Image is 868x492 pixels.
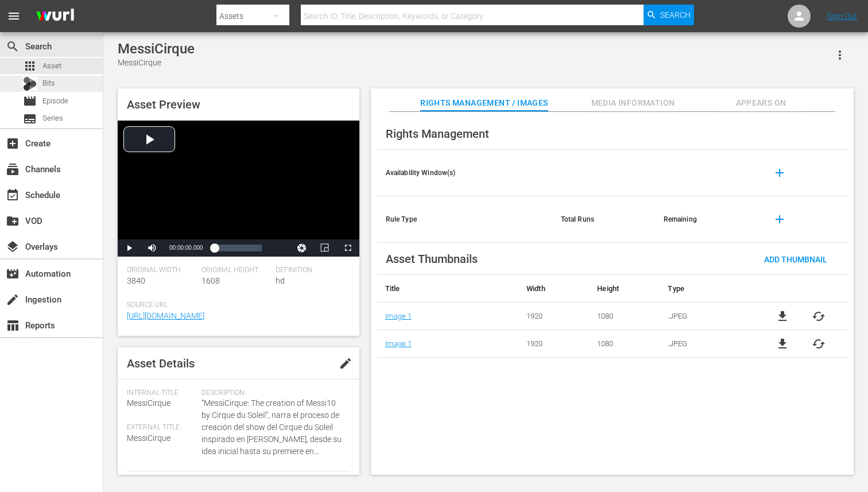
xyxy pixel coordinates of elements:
[644,5,694,25] button: Search
[336,239,359,257] button: Fullscreen
[773,166,786,180] span: add
[290,239,313,257] button: Jump To Time
[201,276,220,285] span: 1608
[420,96,548,110] span: Rights Management / Images
[6,40,20,53] span: Search
[118,121,359,257] div: Video Player
[201,397,344,458] span: “MessiCirque: The creation of Messi10 by Cirque du Soleil”, narra el proceso de creación del show...
[127,389,196,398] span: Internal Title:
[659,330,753,358] td: .JPEG
[127,433,170,443] span: MessiCirque
[127,276,145,285] span: 3840
[377,275,518,303] th: Title
[766,206,793,233] button: add
[127,98,200,111] span: Asset Preview
[127,357,195,370] span: Asset Details
[755,255,836,264] span: Add Thumbnail
[169,245,203,251] span: 00:00:00.000
[518,275,588,303] th: Width
[776,309,789,323] a: file_download
[6,137,20,150] span: Create
[386,127,489,141] span: Rights Management
[127,423,196,432] span: External Title:
[7,9,21,23] span: menu
[141,239,164,257] button: Mute
[386,252,478,266] span: Asset Thumbnails
[518,330,588,358] td: 1920
[42,113,63,124] span: Series
[588,303,659,330] td: 1080
[42,60,61,72] span: Asset
[6,293,20,307] span: Ingestion
[827,11,857,21] a: Sign Out
[812,337,826,351] button: cached
[6,214,20,228] span: VOD
[6,267,20,281] span: Automation
[773,212,786,226] span: add
[385,312,412,320] a: Image 1
[552,196,654,243] th: Total Runs
[660,5,691,25] span: Search
[654,196,757,243] th: Remaining
[6,162,20,176] span: Channels
[718,96,804,110] span: Appears On
[776,337,789,351] a: file_download
[127,301,344,310] span: Source Url
[377,150,552,196] th: Availability Window(s)
[201,266,270,275] span: Original Height
[127,266,196,275] span: Original Width
[6,319,20,332] span: Reports
[339,357,352,370] span: edit
[127,311,204,320] a: [URL][DOMAIN_NAME]
[518,303,588,330] td: 1920
[23,112,37,126] span: Series
[23,94,37,108] span: Episode
[6,188,20,202] span: Schedule
[118,57,195,69] div: MessiCirque
[385,339,412,348] a: Image 1
[588,275,659,303] th: Height
[588,330,659,358] td: 1080
[214,245,261,251] div: Progress Bar
[201,389,344,398] span: Description:
[276,276,285,285] span: hd
[659,275,753,303] th: Type
[23,59,37,73] span: Asset
[276,266,344,275] span: Definition
[118,239,141,257] button: Play
[377,196,552,243] th: Rule Type
[6,240,20,254] span: Overlays
[42,78,55,89] span: Bits
[332,350,359,377] button: edit
[659,303,753,330] td: .JPEG
[590,96,676,110] span: Media Information
[127,398,170,408] span: MessiCirque
[28,3,83,30] img: ans4CAIJ8jUAAAAAAAAAAAAAAAAAAAAAAAAgQb4GAAAAAAAAAAAAAAAAAAAAAAAAJMjXAAAAAAAAAAAAAAAAAAAAAAAAgAT5G...
[118,41,195,57] div: MessiCirque
[766,159,793,187] button: add
[812,309,826,323] button: cached
[755,249,836,269] button: Add Thumbnail
[42,95,68,107] span: Episode
[313,239,336,257] button: Picture-in-Picture
[23,77,37,91] div: Bits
